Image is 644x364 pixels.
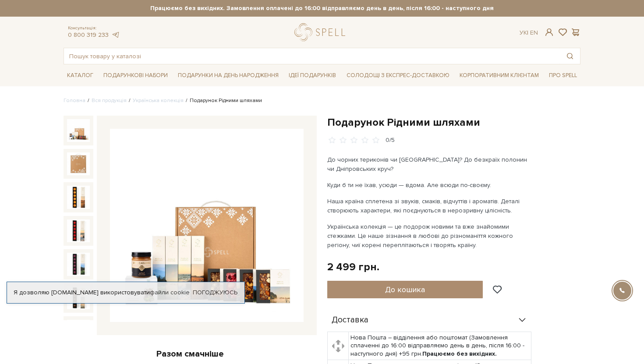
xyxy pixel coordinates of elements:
a: logo [294,23,349,41]
p: До чорних териконів чи [GEOGRAPHIC_DATA]? До безкраїх полонин чи Дніпровських круч? [327,155,533,173]
a: telegram [111,31,120,39]
a: Погоджуюсь [193,289,237,297]
a: Про Spell [545,69,580,82]
a: Каталог [64,69,97,82]
img: Подарунок Рідними шляхами [110,129,304,322]
a: Вся продукція [92,97,127,104]
img: Подарунок Рідними шляхами [67,320,90,343]
li: Подарунок Рідними шляхами [184,97,262,105]
a: En [530,29,538,36]
a: Подарунки на День народження [174,69,282,82]
td: Нова Пошта – відділення або поштомат (Замовлення сплаченні до 16:00 відправляємо день в день, піс... [349,332,531,360]
a: Подарункові набори [100,69,171,82]
a: Українська колекція [133,97,184,104]
div: Я дозволяю [DOMAIN_NAME] використовувати [7,289,244,297]
b: Працюємо без вихідних. [422,350,497,357]
a: Солодощі з експрес-доставкою [343,68,453,83]
a: файли cookie [150,289,190,296]
span: До кошика [385,285,425,294]
span: Доставка [332,316,368,324]
a: Головна [64,97,85,104]
p: Українська колекція — це подорож новими та вже знайомими стежками. Це наше зізнання в любові до р... [327,222,533,250]
strong: Працюємо без вихідних. Замовлення оплачені до 16:00 відправляємо день в день, після 16:00 - насту... [64,4,580,12]
img: Подарунок Рідними шляхами [67,219,90,242]
div: Разом смачніше [64,348,317,360]
a: 0 800 319 233 [68,31,109,39]
button: До кошика [327,281,483,298]
img: Подарунок Рідними шляхами [67,119,90,142]
p: Наша країна сплетена зі звуків, смаків, відчуттів і ароматів. Деталі створюють характери, які поє... [327,197,533,215]
div: 2 499 грн. [327,260,379,274]
img: Подарунок Рідними шляхами [67,152,90,175]
span: Консультація: [68,25,120,31]
a: Ідеї подарунків [285,69,340,82]
img: Подарунок Рідними шляхами [67,186,90,209]
a: Корпоративним клієнтам [456,69,542,82]
img: Подарунок Рідними шляхами [67,253,90,276]
button: Пошук товару у каталозі [560,48,580,64]
div: 0/5 [386,136,395,145]
h1: Подарунок Рідними шляхами [327,116,580,129]
input: Пошук товару у каталозі [64,48,560,64]
p: Куди б ти не їхав, усюди — вдома. Але всюди по-своєму. [327,180,533,190]
div: Ук [520,29,538,37]
span: | [527,29,528,36]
